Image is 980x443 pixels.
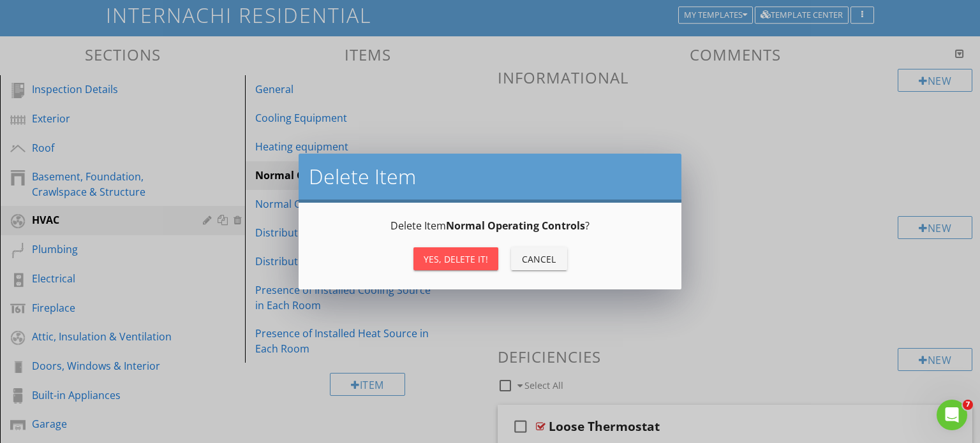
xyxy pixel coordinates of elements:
[521,252,557,266] div: Cancel
[314,218,666,233] p: Delete Item ?
[424,252,488,266] div: Yes, Delete it!
[309,164,671,189] h2: Delete Item
[937,400,967,430] iframe: Intercom live chat
[511,247,567,270] button: Cancel
[963,400,973,410] span: 7
[413,247,498,270] button: Yes, Delete it!
[446,219,585,233] strong: Normal Operating Controls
